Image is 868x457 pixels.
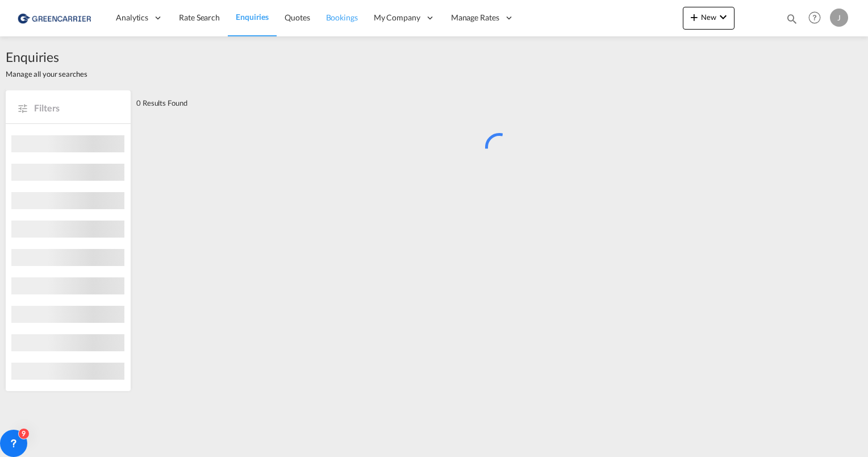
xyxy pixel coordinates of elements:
[116,12,148,23] span: Analytics
[179,13,220,22] span: Rate Search
[236,12,269,22] span: Enquiries
[34,102,119,114] span: Filters
[326,13,358,22] span: Bookings
[687,10,701,24] md-icon: icon-plus 400-fg
[6,69,87,79] span: Manage all your searches
[374,12,420,23] span: My Company
[805,8,824,27] span: Help
[17,5,94,31] img: 1378a7308afe11ef83610d9e779c6b34.png
[786,13,798,25] md-icon: icon-magnify
[6,48,87,66] span: Enquiries
[285,13,310,22] span: Quotes
[451,12,499,23] span: Manage Rates
[805,8,830,28] div: Help
[683,7,735,30] button: icon-plus 400-fgNewicon-chevron-down
[830,9,848,27] div: J
[786,13,798,30] div: icon-magnify
[716,10,730,24] md-icon: icon-chevron-down
[136,90,187,115] div: 0 Results Found
[687,13,730,22] span: New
